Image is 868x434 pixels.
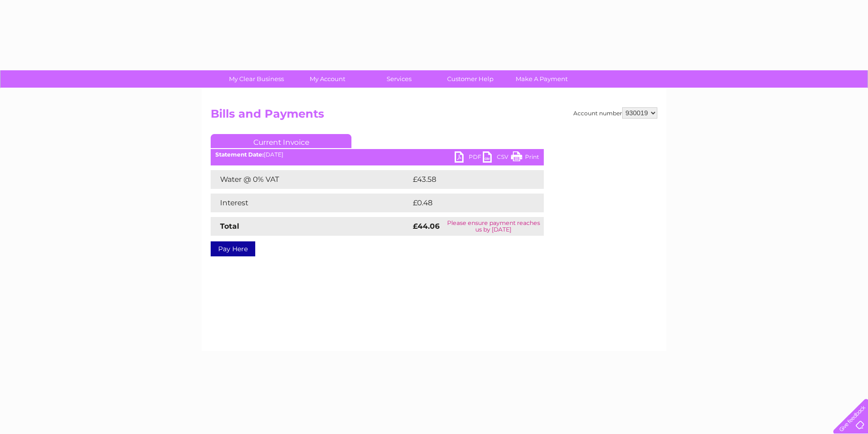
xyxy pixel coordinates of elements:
[220,222,239,231] strong: Total
[289,70,366,88] a: My Account
[211,107,657,125] h2: Bills and Payments
[215,151,264,158] b: Statement Date:
[443,217,544,236] td: Please ensure payment reaches us by [DATE]
[483,151,511,165] a: CSV
[511,151,539,165] a: Print
[503,70,580,88] a: Make A Payment
[211,241,255,256] a: Pay Here
[411,170,525,189] td: £43.58
[211,151,544,158] div: [DATE]
[432,70,509,88] a: Customer Help
[411,194,522,212] td: £0.48
[218,70,295,88] a: My Clear Business
[573,107,657,119] div: Account number
[211,170,411,189] td: Water @ 0% VAT
[455,151,483,165] a: PDF
[211,134,351,148] a: Current Invoice
[211,194,411,212] td: Interest
[360,70,438,88] a: Services
[413,222,440,231] strong: £44.06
